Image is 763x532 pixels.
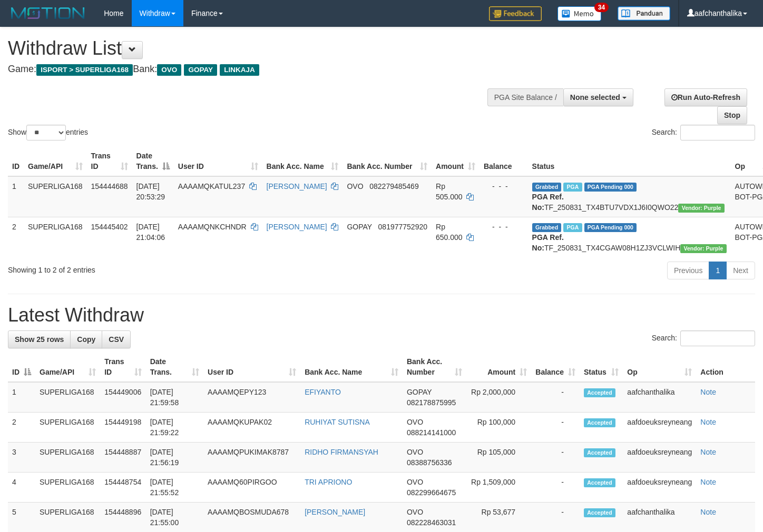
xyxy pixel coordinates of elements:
[563,183,582,192] span: Marked by aafsoycanthlai
[100,443,146,473] td: 154448887
[203,443,300,473] td: AAAAMQPUKIMAK8787
[584,478,615,487] span: Accepted
[184,64,217,76] span: GOPAY
[267,182,327,190] a: [PERSON_NAME]
[146,473,203,503] td: [DATE] 21:55:52
[618,6,670,21] img: panduan.png
[8,125,88,140] label: Show entries
[8,352,35,382] th: ID: activate to sort column descending
[594,3,609,12] span: 34
[652,330,755,346] label: Search:
[528,146,731,176] th: Status
[407,478,423,486] span: OVO
[623,382,696,413] td: aafchanthalika
[343,146,432,176] th: Bank Acc. Number: activate to sort column ascending
[8,260,310,275] div: Showing 1 to 2 of 2 entries
[680,125,755,140] input: Search:
[700,508,716,516] a: Note
[584,183,637,192] span: PGA Pending
[146,382,203,413] td: [DATE] 21:59:58
[8,217,24,257] td: 2
[678,204,724,213] span: Vendor URL: https://trx4.1velocity.biz
[146,352,203,382] th: Date Trans.: activate to sort column ascending
[667,262,709,279] a: Previous
[8,38,498,59] h1: Withdraw List
[305,418,370,426] a: RUHIYAT SUTISNA
[100,413,146,443] td: 154449198
[487,88,563,106] div: PGA Site Balance /
[652,125,755,140] label: Search:
[436,223,463,242] span: Rp 650.000
[664,88,747,106] a: Run Auto-Refresh
[528,176,731,217] td: TF_250831_TX4BTU7VDX1J6I0QWO22
[8,382,35,413] td: 1
[35,352,100,382] th: Game/API: activate to sort column ascending
[584,418,615,427] span: Accepted
[531,413,580,443] td: -
[700,418,716,426] a: Note
[87,146,132,176] th: Trans ID: activate to sort column ascending
[531,443,580,473] td: -
[532,223,562,232] span: Grabbed
[484,222,524,232] div: - - -
[369,182,418,190] span: Copy 082279485469 to clipboard
[531,382,580,413] td: -
[532,193,564,212] b: PGA Ref. No:
[407,518,456,527] span: Copy 082228463031 to clipboard
[15,335,64,344] span: Show 25 rows
[203,352,300,382] th: User ID: activate to sort column ascending
[305,478,352,486] a: TRI APRIONO
[584,388,615,397] span: Accepted
[35,382,100,413] td: SUPERLIGA168
[484,181,524,192] div: - - -
[726,262,755,279] a: Next
[466,473,531,503] td: Rp 1,509,000
[407,428,456,437] span: Copy 088214141000 to clipboard
[432,146,480,176] th: Amount: activate to sort column ascending
[8,443,35,473] td: 3
[347,223,371,231] span: GOPAY
[378,223,427,231] span: Copy 081977752920 to clipboard
[91,223,128,231] span: 154445402
[528,217,731,257] td: TF_250831_TX4CGAW08H1ZJ3VCLWIH
[24,146,87,176] th: Game/API: activate to sort column ascending
[8,176,24,217] td: 1
[300,352,403,382] th: Bank Acc. Name: activate to sort column ascending
[407,398,456,407] span: Copy 082178875995 to clipboard
[262,146,343,176] th: Bank Acc. Name: activate to sort column ascending
[623,443,696,473] td: aafdoeuksreyneang
[623,352,696,382] th: Op: activate to sort column ascending
[35,443,100,473] td: SUPERLIGA168
[466,382,531,413] td: Rp 2,000,000
[77,335,95,344] span: Copy
[178,223,247,231] span: AAAAMQNKCHNDR
[24,176,87,217] td: SUPERLIGA168
[580,352,623,382] th: Status: activate to sort column ascending
[407,458,452,467] span: Copy 08388756336 to clipboard
[557,6,602,21] img: Button%20Memo.svg
[100,352,146,382] th: Trans ID: activate to sort column ascending
[700,388,716,396] a: Note
[24,217,87,257] td: SUPERLIGA168
[532,233,564,252] b: PGA Ref. No:
[680,244,726,253] span: Vendor URL: https://trx4.1velocity.biz
[570,93,620,102] span: None selected
[146,413,203,443] td: [DATE] 21:59:22
[305,448,378,456] a: RIDHO FIRMANSYAH
[532,183,562,192] span: Grabbed
[403,352,467,382] th: Bank Acc. Number: activate to sort column ascending
[531,352,580,382] th: Balance: activate to sort column ascending
[136,182,165,201] span: [DATE] 20:53:29
[8,305,755,326] h1: Latest Withdraw
[700,478,716,486] a: Note
[407,388,432,396] span: GOPAY
[407,508,423,516] span: OVO
[531,473,580,503] td: -
[480,146,528,176] th: Balance
[8,5,88,21] img: MOTION_logo.png
[623,473,696,503] td: aafdoeuksreyneang
[132,146,174,176] th: Date Trans.: activate to sort column descending
[146,443,203,473] td: [DATE] 21:56:19
[100,382,146,413] td: 154449006
[109,335,124,344] span: CSV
